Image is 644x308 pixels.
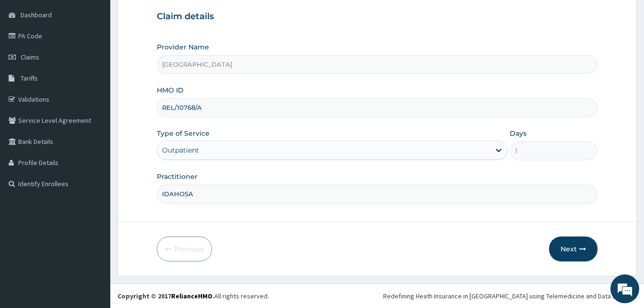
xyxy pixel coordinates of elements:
[171,292,212,300] a: RelianceHMO
[383,291,637,301] div: Redefining Heath Insurance in [GEOGRAPHIC_DATA] using Telemedicine and Data Science!
[549,237,597,261] button: Next
[510,129,527,138] label: Days
[157,85,184,95] label: HMO ID
[117,292,214,300] strong: Copyright © 2017 .
[157,129,210,138] label: Type of Service
[157,98,597,117] input: Enter HMO ID
[21,11,52,19] span: Dashboard
[157,12,597,22] h3: Claim details
[110,284,644,308] footer: All rights reserved.
[21,74,38,83] span: Tariffs
[157,237,212,261] button: Previous
[21,53,39,61] span: Claims
[157,172,198,181] label: Practitioner
[157,42,209,52] label: Provider Name
[157,185,597,203] input: Enter Name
